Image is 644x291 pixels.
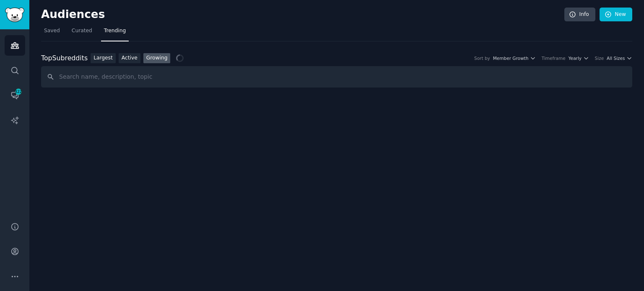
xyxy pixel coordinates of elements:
span: Curated [72,27,92,35]
h2: Audiences [41,8,564,21]
div: Sort by [474,55,490,61]
button: Member Growth [493,55,536,61]
span: Trending [104,27,126,35]
span: 322 [15,89,22,95]
div: Top Subreddits [41,53,88,64]
a: Largest [91,53,116,64]
span: Yearly [569,55,582,61]
img: GummySearch logo [5,8,24,22]
span: Saved [44,27,60,35]
a: Active [119,53,140,64]
a: Info [564,8,595,22]
a: New [600,8,632,22]
a: Saved [41,24,63,41]
input: Search name, description, topic [41,66,632,88]
span: All Sizes [607,55,625,61]
div: Size [595,55,604,61]
a: Curated [69,24,95,41]
button: All Sizes [607,55,632,61]
a: Trending [101,24,129,41]
a: Growing [143,53,171,64]
span: Member Growth [493,55,529,61]
a: 322 [5,85,25,106]
button: Yearly [569,55,589,61]
div: Timeframe [542,55,566,61]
